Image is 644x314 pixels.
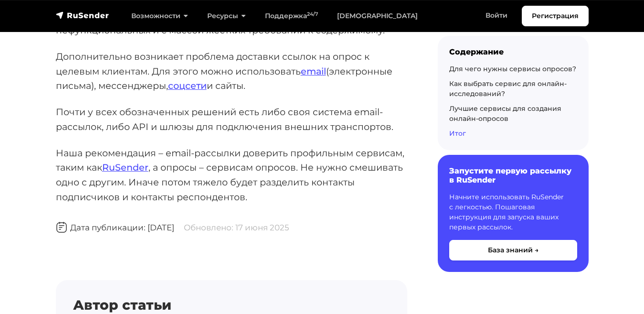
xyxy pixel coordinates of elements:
[56,49,407,93] p: Дополнительно возникает проблема доставки ссылок на опрос к целевым клиентам. Для этого можно исп...
[449,65,576,73] a: Для чего нужны сервисы опросов?
[73,297,390,314] h4: Автор статьи
[301,65,326,77] a: email
[449,240,577,261] button: База знаний →
[449,47,577,56] div: Содержание
[56,11,109,20] img: RuSender
[168,80,207,91] a: соцсети
[56,223,174,232] span: Дата публикации: [DATE]
[449,79,567,98] a: Как выбрать сервис для онлайн-исследований?
[56,146,407,205] p: Наша рекомендация – email-рассылки доверить профильным сервисам, таким как , а опросы – сервисам ...
[476,6,517,25] a: Войти
[327,6,427,26] a: [DEMOGRAPHIC_DATA]
[307,11,318,17] sup: 24/7
[522,6,589,26] a: Регистрация
[449,166,577,184] h6: Запустите первую рассылку в RuSender
[122,6,198,26] a: Возможности
[449,104,561,123] a: Лучшие сервисы для создания онлайн-опросов
[449,193,577,233] p: Начните использовать RuSender с легкостью. Пошаговая инструкция для запуска ваших первых рассылок.
[438,155,589,272] a: Запустите первую рассылку в RuSender Начните использовать RuSender с легкостью. Пошаговая инструк...
[102,162,148,173] a: RuSender
[56,222,67,233] img: Дата публикации
[449,129,466,138] a: Итог
[184,223,289,232] span: Обновлено: 17 июня 2025
[56,105,407,134] p: Почти у всех обозначенных решений есть либо своя система email-рассылок, либо API и шлюзы для под...
[198,6,255,26] a: Ресурсы
[255,6,327,26] a: Поддержка24/7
